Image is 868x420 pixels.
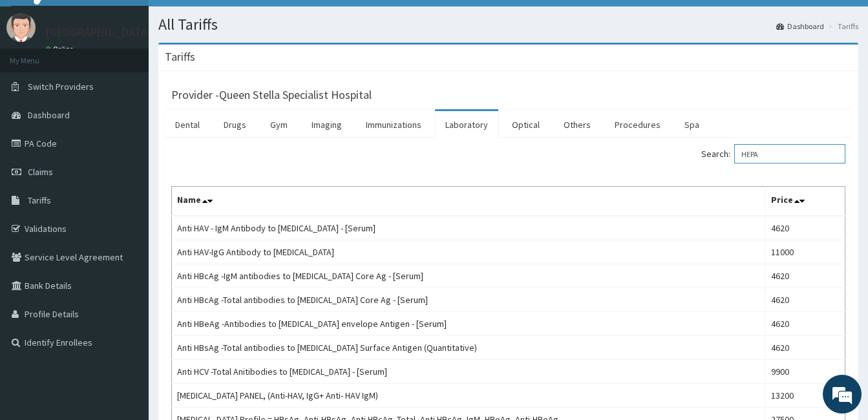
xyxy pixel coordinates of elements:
[766,264,845,288] td: 4620
[172,187,766,216] th: Name
[776,21,824,32] a: Dashboard
[766,240,845,264] td: 11000
[172,240,766,264] td: Anti HAV-IgG Antibody to [MEDICAL_DATA]
[172,336,766,360] td: Anti HBsAg -Total antibodies to [MEDICAL_DATA] Surface Antigen (Quantitative)
[766,187,845,216] th: Price
[172,384,766,408] td: [MEDICAL_DATA] PANEL, (Anti-HAV, IgG+ Anti- HAV IgM)
[766,336,845,360] td: 4620
[45,26,152,38] p: [GEOGRAPHIC_DATA]
[172,264,766,288] td: Anti HBcAg -IgM antibodies to [MEDICAL_DATA] Core Ag - [Serum]
[67,72,217,89] div: Chat with us now
[766,312,845,336] td: 4620
[766,288,845,312] td: 4620
[165,111,210,138] a: Dental
[172,360,766,384] td: Anti HCV -Total Anitibodies to [MEDICAL_DATA] - [Serum]
[260,111,298,138] a: Gym
[766,384,845,408] td: 13200
[355,111,432,138] a: Immunizations
[301,111,352,138] a: Imaging
[28,81,94,92] span: Switch Providers
[6,13,36,42] img: User Image
[701,144,845,163] label: Search:
[24,65,52,97] img: d_794563401_company_1708531726252_794563401
[171,89,372,101] h3: Provider - Queen Stella Specialist Hospital
[604,111,671,138] a: Procedures
[825,21,858,32] li: Tariffs
[213,111,257,138] a: Drugs
[165,51,195,63] h3: Tariffs
[28,166,53,178] span: Claims
[553,111,601,138] a: Others
[435,111,498,138] a: Laboratory
[172,288,766,312] td: Anti HBcAg -Total antibodies to [MEDICAL_DATA] Core Ag - [Serum]
[674,111,710,138] a: Spa
[75,127,178,258] span: We're online!
[766,360,845,384] td: 9900
[212,6,243,37] div: Minimize live chat window
[6,282,246,327] textarea: Type your message and hit 'Enter'
[45,45,76,54] a: Online
[734,144,845,163] input: Search:
[502,111,550,138] a: Optical
[766,216,845,240] td: 4620
[28,109,70,121] span: Dashboard
[172,216,766,240] td: Anti HAV - IgM Antibody to [MEDICAL_DATA] - [Serum]
[28,194,51,206] span: Tariffs
[172,312,766,336] td: Anti HBeAg -Antibodies to [MEDICAL_DATA] envelope Antigen - [Serum]
[158,16,858,33] h1: All Tariffs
